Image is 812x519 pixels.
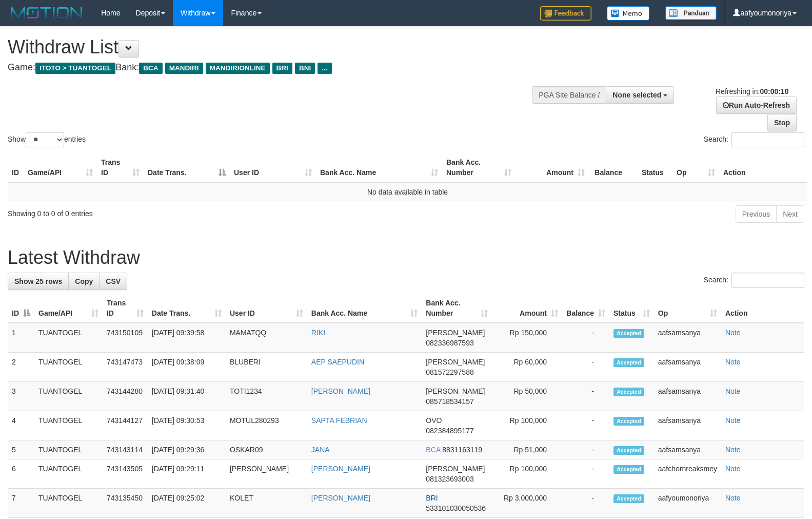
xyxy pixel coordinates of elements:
[426,504,486,512] span: Copy 533101030050536 to clipboard
[540,6,591,21] img: Feedback.jpg
[672,153,719,182] th: Op: activate to sort column ascending
[68,273,100,290] a: Copy
[562,353,609,382] td: -
[492,440,562,459] td: Rp 51,000
[612,91,661,99] span: None selected
[34,353,103,382] td: TUANTOGEL
[731,132,804,147] input: Search:
[272,63,292,74] span: BRI
[8,132,86,147] label: Show entries
[8,37,531,57] h1: Withdraw List
[492,323,562,353] td: Rp 150,000
[103,440,148,459] td: 743143114
[34,323,103,353] td: TUANTOGEL
[776,205,804,223] a: Next
[148,440,226,459] td: [DATE] 09:29:36
[725,446,741,454] a: Note
[148,489,226,518] td: [DATE] 09:25:02
[34,489,103,518] td: TUANTOGEL
[103,411,148,440] td: 743144127
[562,411,609,440] td: -
[103,459,148,489] td: 743143505
[654,440,721,459] td: aafsamsanya
[492,489,562,518] td: Rp 3,000,000
[725,329,741,337] a: Note
[311,329,325,337] a: RIKI
[148,382,226,411] td: [DATE] 09:31:40
[103,323,148,353] td: 743150109
[8,247,804,268] h1: Latest Withdraw
[725,416,741,425] a: Note
[516,153,589,182] th: Amount: activate to sort column ascending
[226,382,307,411] td: TOTI1234
[8,182,807,201] td: No data available in table
[422,294,492,323] th: Bank Acc. Number: activate to sort column ascending
[725,465,741,473] a: Note
[148,411,226,440] td: [DATE] 09:30:53
[8,489,34,518] td: 7
[8,204,331,219] div: Showing 0 to 0 of 0 entries
[103,294,148,323] th: Trans ID: activate to sort column ascending
[638,153,672,182] th: Status
[8,382,34,411] td: 3
[226,323,307,353] td: MAMATQQ
[148,459,226,489] td: [DATE] 09:29:11
[226,440,307,459] td: OSKAR09
[704,132,804,147] label: Search:
[226,489,307,518] td: KOLET
[426,387,485,395] span: [PERSON_NAME]
[426,465,485,473] span: [PERSON_NAME]
[426,368,473,376] span: Copy 081572297588 to clipboard
[725,358,741,366] a: Note
[144,153,230,182] th: Date Trans.: activate to sort column descending
[426,446,440,454] span: BCA
[562,382,609,411] td: -
[8,411,34,440] td: 4
[206,63,270,74] span: MANDIRIONLINE
[736,205,777,223] a: Previous
[731,273,804,288] input: Search:
[97,153,144,182] th: Trans ID: activate to sort column ascending
[442,153,516,182] th: Bank Acc. Number: activate to sort column ascending
[226,294,307,323] th: User ID: activate to sort column ascending
[139,63,162,74] span: BCA
[307,294,422,323] th: Bank Acc. Name: activate to sort column ascending
[719,153,807,182] th: Action
[311,416,367,425] a: SAPTA FEBRIAN
[654,294,721,323] th: Op: activate to sort column ascending
[148,323,226,353] td: [DATE] 09:39:58
[8,5,86,21] img: MOTION_logo.png
[613,329,644,338] span: Accepted
[34,382,103,411] td: TUANTOGEL
[24,153,97,182] th: Game/API: activate to sort column ascending
[311,387,370,395] a: [PERSON_NAME]
[8,440,34,459] td: 5
[8,153,24,182] th: ID
[613,388,644,396] span: Accepted
[311,494,370,502] a: [PERSON_NAME]
[426,339,473,347] span: Copy 082336987593 to clipboard
[562,323,609,353] td: -
[230,153,316,182] th: User ID: activate to sort column ascending
[607,6,650,21] img: Button%20Memo.svg
[613,417,644,426] span: Accepted
[8,63,531,73] h4: Game: Bank:
[654,323,721,353] td: aafsamsanya
[311,446,330,454] a: JANA
[8,273,69,290] a: Show 25 rows
[492,294,562,323] th: Amount: activate to sort column ascending
[99,273,127,290] a: CSV
[426,358,485,366] span: [PERSON_NAME]
[760,87,788,95] strong: 00:00:10
[295,63,315,74] span: BNI
[442,446,482,454] span: Copy 8831163119 to clipboard
[725,387,741,395] a: Note
[148,353,226,382] td: [DATE] 09:38:09
[665,6,717,20] img: panduan.png
[704,273,804,288] label: Search:
[311,358,364,366] a: AEP SAEPUDIN
[654,382,721,411] td: aafsamsanya
[613,358,644,367] span: Accepted
[34,459,103,489] td: TUANTOGEL
[148,294,226,323] th: Date Trans.: activate to sort column ascending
